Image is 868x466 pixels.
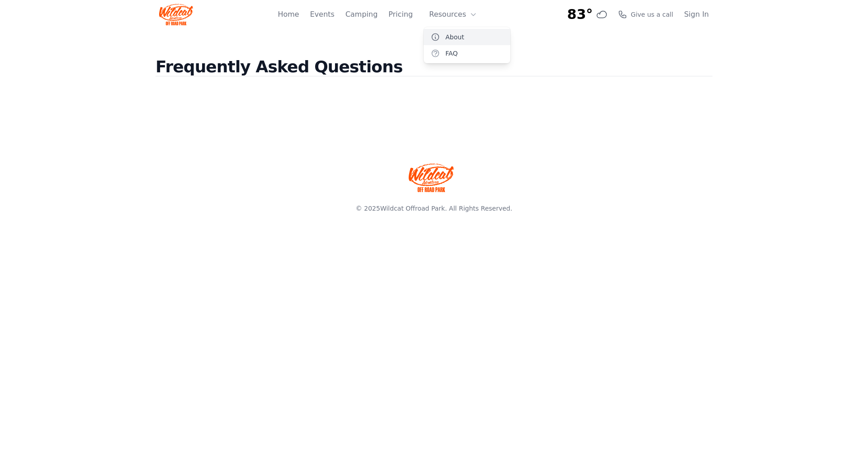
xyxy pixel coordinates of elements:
img: Wildcat Logo [159,4,193,25]
span: Give us a call [631,10,673,19]
a: Sign In [684,9,709,20]
h2: Frequently Asked Questions [156,58,712,91]
a: Wildcat Offroad Park [380,205,445,212]
span: 83° [567,6,593,23]
a: Give us a call [618,10,673,19]
a: FAQ [424,45,510,61]
a: Camping [345,9,377,20]
img: Wildcat Offroad park [409,163,454,192]
a: Events [310,9,335,20]
a: About [424,29,510,45]
button: Resources [424,5,482,24]
a: Home [278,9,299,20]
a: Pricing [388,9,413,20]
span: © 2025 . All Rights Reserved. [356,205,512,212]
